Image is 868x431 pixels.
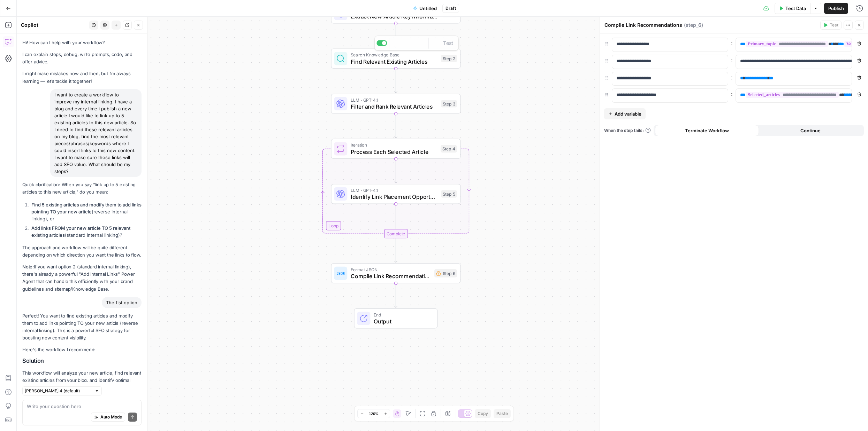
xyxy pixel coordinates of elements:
div: LLM · GPT-4.1Identify Link Placement OpportunitiesStep 5 [331,184,461,204]
span: : [731,39,733,47]
span: Format JSON [351,266,431,273]
div: Step 2 [441,55,457,62]
span: Output [374,317,431,326]
textarea: Compile Link Recommendations [604,22,682,29]
div: LLM · GPT-4.1Filter and Rank Relevant ArticlesStep 3 [331,94,461,114]
h2: Solution [22,358,142,364]
span: Identify Link Placement Opportunities [351,193,438,201]
button: Paste [494,409,511,418]
div: Step 5 [441,190,457,198]
div: Search Knowledge BaseFind Relevant Existing ArticlesStep 2Test [331,48,461,69]
span: LLM · GPT-4.1 [351,187,438,194]
div: EndOutput [331,308,461,329]
span: Process Each Selected Article [351,148,437,156]
span: : [731,90,733,98]
span: : [731,56,733,64]
strong: Add links FROM your new article TO 5 relevant existing articles [31,225,130,238]
button: Add variable [604,108,646,119]
div: LoopIterationProcess Each Selected ArticleStep 4 [331,139,461,159]
p: If you want option 2 (standard internal linking), there's already a powerful "Add Internal Links"... [22,263,142,293]
span: 120% [369,411,379,416]
p: The approach and workflow will be quite different depending on which direction you want the links... [22,244,142,259]
div: Step 1 [442,10,457,17]
p: I can explain steps, debug, write prompts, code, and offer advice. [22,51,142,65]
span: Untitled [419,5,437,12]
g: Edge from step_1 to step_2 [395,23,397,48]
p: I might make mistakes now and then, but I’m always learning — let’s tackle it together! [22,70,142,85]
div: The fist option [102,297,142,308]
button: Publish [824,3,848,14]
span: Draft [446,5,456,11]
span: Iteration [351,142,437,148]
span: Search Knowledge Base [351,52,438,58]
button: Test [820,21,842,30]
button: Continue [759,125,863,136]
li: (standard internal linking)? [30,225,142,238]
span: Add variable [615,110,641,117]
strong: Note: [22,264,34,269]
span: Test [830,22,838,28]
p: Perfect! You want to find existing articles and modify them to add links pointing TO your new art... [22,312,142,342]
span: End [374,311,431,318]
g: Edge from step_6 to end [395,283,397,308]
div: Copilot [21,22,87,29]
p: Here's the workflow I recommend: [22,346,142,353]
span: Paste [496,410,508,417]
span: Compile Link Recommendations [351,272,431,280]
input: Claude Sonnet 4 (default) [25,387,92,394]
li: (reverse internal linking), or [30,201,142,222]
g: Edge from step_2 to step_3 [395,69,397,93]
span: Extract New Article Key Information [351,12,439,21]
span: Find Relevant Existing Articles [351,57,438,66]
span: Continue [800,127,821,134]
span: LLM · GPT-4.1 [351,96,438,103]
button: Test Data [775,3,810,14]
div: Step 6 [434,269,457,277]
g: Edge from step_3 to step_4 [395,114,397,138]
div: Step 3 [441,100,457,108]
div: I want to create a workflow to improve my internal linking. I have a blog and every time i publis... [50,89,142,177]
div: Format JSONCompile Link RecommendationsStep 6 [331,263,461,283]
g: Edge from step_4 to step_5 [395,159,397,183]
span: Terminate Workflow [685,127,729,134]
p: Hi! How can I help with your workflow? [22,39,142,46]
div: Complete [331,229,461,238]
button: Copy [475,409,491,418]
button: Untitled [409,3,441,14]
span: ( step_6 ) [684,22,703,29]
div: Extract New Article Key InformationStep 1 [331,3,461,24]
div: Complete [384,229,408,238]
span: Auto Mode [100,414,122,420]
strong: Find 5 existing articles and modify them to add links pointing TO your new article [31,202,142,214]
span: Copy [478,410,488,417]
p: Quick clarification: When you say "link up to 5 existing articles to this new article," do you mean: [22,181,142,196]
span: Test Data [785,5,806,12]
p: This workflow will analyze your new article, find relevant existing articles from your blog, and ... [22,369,142,399]
g: Edge from step_4-iteration-end to step_6 [395,238,397,262]
button: Auto Mode [91,413,125,422]
a: When the step fails: [604,127,651,134]
span: : [731,73,733,81]
div: Step 4 [441,145,457,153]
span: Filter and Rank Relevant Articles [351,102,438,111]
span: Publish [828,5,844,12]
